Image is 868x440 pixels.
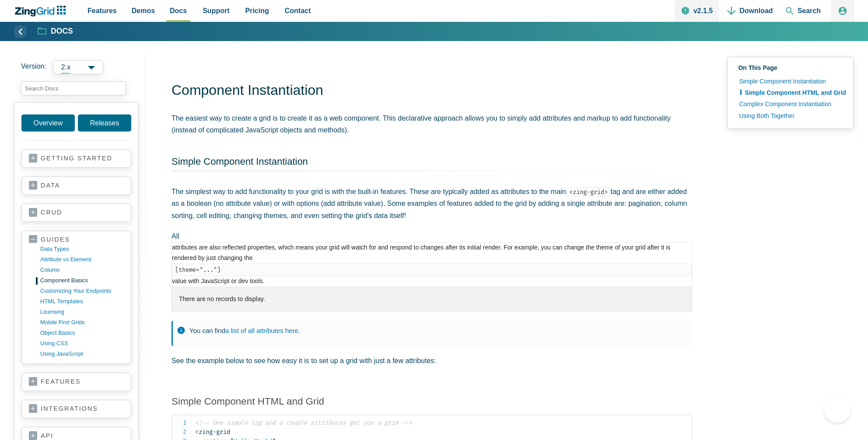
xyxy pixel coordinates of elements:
[824,396,850,423] iframe: Help Scout Beacon - Open
[171,186,692,222] p: The simplest way to add functionality to your grid is with the built-in features. These are typic...
[40,254,124,265] a: Attribute vs Element
[40,265,124,275] a: column
[29,208,124,217] a: crud
[21,81,126,95] input: search input
[171,81,692,101] h1: Component Instantiation
[195,419,412,426] span: <!-- One simple tag and a couple attributes get you a grid -->
[87,5,117,17] span: Features
[29,154,124,163] a: getting started
[29,405,124,413] a: integrations
[132,5,155,17] span: Demos
[171,230,692,312] p: All
[171,156,308,167] a: Simple Component Instantiation
[21,60,46,74] span: Version:
[40,275,124,286] a: component basics
[40,317,124,328] a: mobile first grids
[735,110,846,121] a: Using Both Together
[29,181,124,190] a: data
[179,295,265,302] span: There are no records to display.
[225,327,298,334] a: a list of all attributes here
[171,242,692,312] zing-grid: attributes are also reflected properties, which means your grid will watch for and respond to cha...
[170,5,187,17] span: Docs
[195,428,199,436] span: <
[740,87,846,98] a: Simple Component HTML and Grid
[21,60,138,74] label: Versions
[172,263,692,277] code: [theme="..."]
[566,187,611,197] code: <zing-grid>
[171,355,692,367] p: See the example below to see how easy it is to set up a grid with just a few attributes:
[29,236,124,244] a: guides
[203,5,229,17] span: Support
[189,325,683,336] p: You can find .
[40,244,124,254] a: data types
[195,428,230,436] span: zing-grid
[245,5,269,17] span: Pricing
[171,396,324,407] a: Simple Component HTML and Grid
[38,26,73,37] a: Docs
[40,338,124,349] a: using CSS
[171,112,692,136] p: The easiest way to create a grid is to create it as a web component. This declarative approach al...
[40,296,124,307] a: HTML templates
[40,349,124,359] a: using JavaScript
[40,307,124,317] a: licensing
[40,286,124,296] a: customizing your endpoints
[735,98,846,110] a: Complex Component Instantiation
[285,5,311,17] span: Contact
[40,328,124,338] a: object basics
[21,114,75,132] a: Overview
[14,6,70,17] a: ZingChart Logo. Click to return to the homepage
[29,378,124,386] a: features
[78,114,131,132] a: Releases
[51,28,73,35] strong: Docs
[735,76,846,87] a: Simple Component Instantiation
